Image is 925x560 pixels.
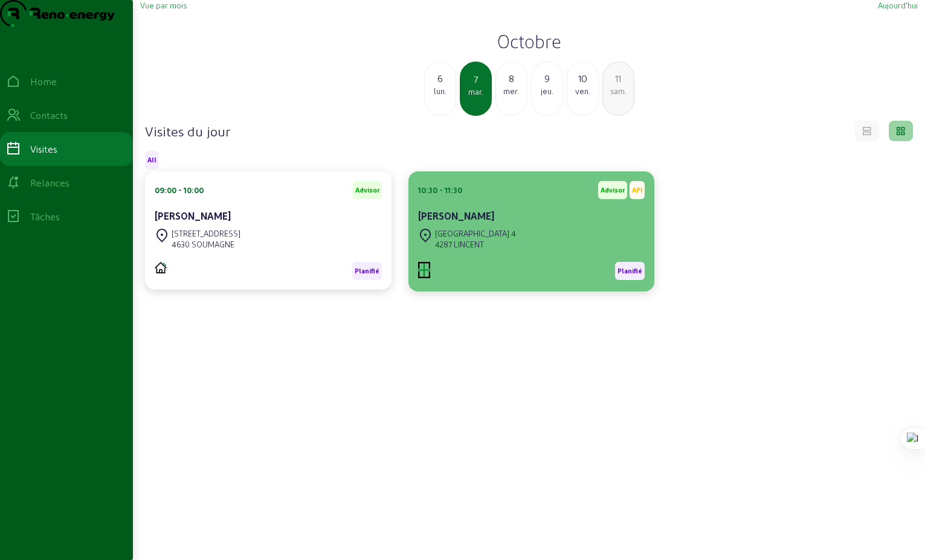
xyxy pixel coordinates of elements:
[601,186,625,194] span: Advisor
[355,267,379,275] span: Planifié
[155,210,231,221] cam-card-title: [PERSON_NAME]
[435,228,516,239] div: [GEOGRAPHIC_DATA] 4
[418,262,430,278] img: MXT
[617,267,642,275] span: Planifié
[145,122,230,139] h4: Visites du jour
[418,210,494,221] cam-card-title: [PERSON_NAME]
[532,71,562,86] div: 9
[461,86,491,97] div: mar.
[425,86,456,97] div: lun.
[147,156,156,164] span: All
[496,86,527,97] div: mer.
[172,239,240,250] div: 4630 SOUMAGNE
[532,86,562,97] div: jeu.
[30,74,57,89] div: Home
[435,239,516,250] div: 4287 LINCENT
[30,176,69,190] div: Relances
[418,185,462,196] div: 10:30 - 11:30
[496,71,527,86] div: 8
[30,142,57,156] div: Visites
[140,30,918,52] h2: Octobre
[172,228,240,239] div: [STREET_ADDRESS]
[30,108,68,122] div: Contacts
[567,71,598,86] div: 10
[155,262,167,273] img: PVELEC
[878,1,918,10] span: Aujourd'hui
[603,71,634,86] div: 11
[461,72,491,86] div: 7
[155,185,204,196] div: 09:00 - 10:00
[425,71,456,86] div: 6
[632,186,642,194] span: API
[603,86,634,97] div: sam.
[567,86,598,97] div: ven.
[355,186,379,194] span: Advisor
[30,209,60,224] div: Tâches
[140,1,187,10] span: Vue par mois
